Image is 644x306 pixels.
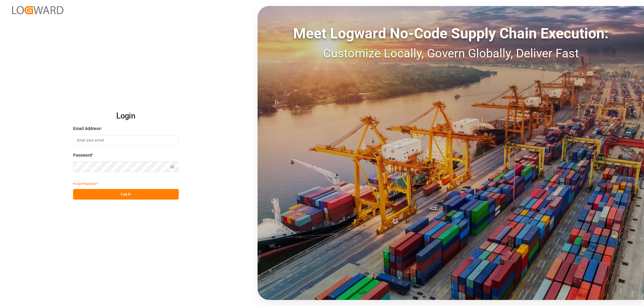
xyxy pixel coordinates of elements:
[258,44,644,63] div: Customize Locally, Govern Globally, Deliver Fast
[73,125,101,132] span: Email Address
[73,178,98,189] button: Forgot Password?
[12,6,63,14] img: Logward_new_orange.png
[73,106,179,126] h2: Login
[73,189,179,200] button: Log In
[73,152,92,158] span: Password
[73,135,179,146] input: Enter your email
[258,23,644,44] div: Meet Logward No-Code Supply Chain Execution:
